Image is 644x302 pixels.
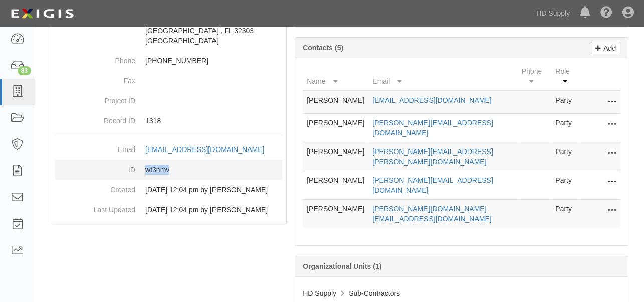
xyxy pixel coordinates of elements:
[55,200,282,220] dd: 09/22/2025 12:04 pm by Wonda Arbedul
[591,42,620,54] a: Add
[55,180,282,200] dd: 09/22/2025 12:04 pm by Wonda Arbedul
[145,144,264,155] div: [EMAIL_ADDRESS][DOMAIN_NAME]
[55,111,135,126] dt: Record ID
[55,51,135,66] dt: Phone
[303,200,368,228] td: [PERSON_NAME]
[518,62,551,91] th: Phone
[368,62,517,91] th: Email
[18,66,31,75] div: 83
[55,160,282,180] dd: wt3hmv
[372,147,493,166] a: [PERSON_NAME][EMAIL_ADDRESS][PERSON_NAME][DOMAIN_NAME]
[601,42,616,54] p: Add
[372,119,493,137] a: [PERSON_NAME][EMAIL_ADDRESS][DOMAIN_NAME]
[303,142,368,171] td: [PERSON_NAME]
[145,116,282,126] p: 1318
[551,200,580,228] td: Party
[55,91,135,106] dt: Project ID
[551,142,580,171] td: Party
[303,114,368,142] td: [PERSON_NAME]
[372,205,491,223] a: [PERSON_NAME][DOMAIN_NAME][EMAIL_ADDRESS][DOMAIN_NAME]
[8,5,77,23] img: logo-5460c22ac91f19d4615b14bd174203de0afe785f0fc80cf4dbbc73dc1793850b.png
[55,139,135,155] dt: Email
[551,171,580,200] td: Party
[303,44,343,52] b: Contacts (5)
[303,171,368,200] td: [PERSON_NAME]
[303,62,368,91] th: Name
[303,262,381,270] b: Organizational Units (1)
[55,11,282,51] dd: [STREET_ADDRESS][PERSON_NAME] [GEOGRAPHIC_DATA] , FL 32303 [GEOGRAPHIC_DATA]
[55,51,282,71] dd: [PHONE_NUMBER]
[303,289,336,297] span: HD Supply
[551,114,580,142] td: Party
[551,91,580,114] td: Party
[303,91,368,114] td: [PERSON_NAME]
[55,200,135,215] dt: Last Updated
[600,7,612,19] i: Help Center - Complianz
[55,180,135,195] dt: Created
[372,176,493,194] a: [PERSON_NAME][EMAIL_ADDRESS][DOMAIN_NAME]
[551,62,580,91] th: Role
[531,3,575,23] a: HD Supply
[372,96,491,104] a: [EMAIL_ADDRESS][DOMAIN_NAME]
[55,160,135,175] dt: ID
[55,71,135,86] dt: Fax
[145,145,275,154] a: [EMAIL_ADDRESS][DOMAIN_NAME]
[349,289,400,297] span: Sub-Contractors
